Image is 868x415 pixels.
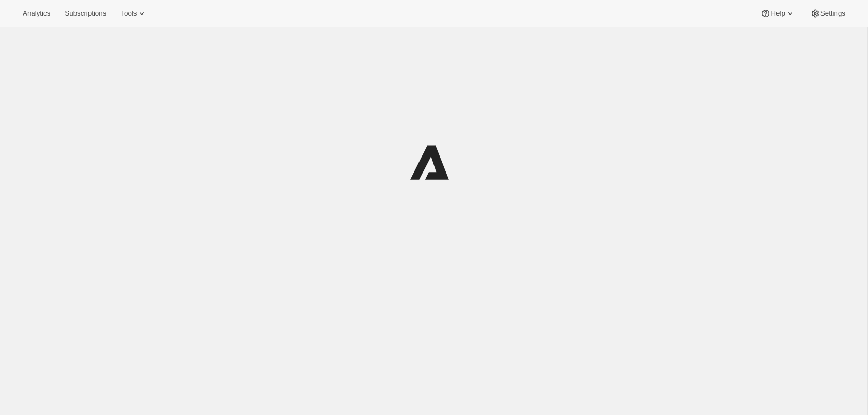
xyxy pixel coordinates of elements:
button: Analytics [17,6,56,21]
span: Tools [121,9,137,18]
button: Settings [804,6,851,21]
span: Subscriptions [65,9,106,18]
span: Analytics [23,9,50,18]
button: Help [754,6,801,21]
span: Help [771,9,785,18]
span: Settings [820,9,845,18]
button: Tools [114,6,153,21]
button: Subscriptions [58,6,112,21]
